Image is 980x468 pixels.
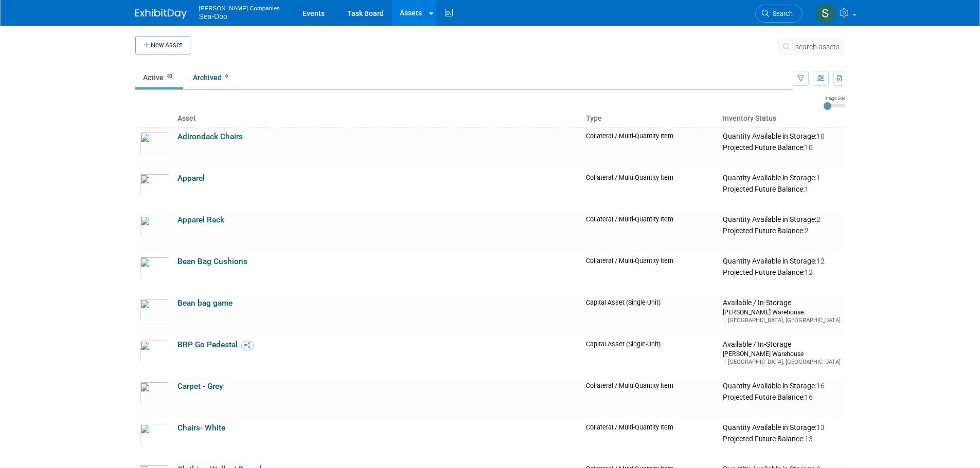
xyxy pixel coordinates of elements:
[723,215,841,224] div: Quantity Available in Storage:
[805,227,809,235] span: 2
[723,224,841,236] div: Projected Future Balance:
[816,382,825,390] span: 16
[582,419,719,461] td: Collateral / Multi-Quantity Item
[177,423,225,433] a: Chairs- White
[723,349,841,358] div: [PERSON_NAME] Warehouse
[755,5,803,23] a: Search
[777,39,845,55] button: search assets
[723,298,841,308] div: Available / In-Storage
[723,183,841,194] div: Projected Future Balance:
[135,9,187,19] img: ExhibitDay
[199,12,227,21] span: Sea-Doo
[795,43,840,51] span: search assets
[173,110,582,127] th: Asset
[723,174,841,183] div: Quantity Available in Storage:
[805,143,813,152] span: 10
[723,141,841,153] div: Projected Future Balance:
[582,253,719,294] td: Collateral / Multi-Quantity Item
[723,132,841,141] div: Quantity Available in Storage:
[582,294,719,336] td: Capital Asset (Single-Unit)
[135,36,190,54] button: New Asset
[824,95,845,101] div: Image Size
[723,358,841,366] div: [GEOGRAPHIC_DATA], [GEOGRAPHIC_DATA]
[582,378,719,419] td: Collateral / Multi-Quantity Item
[723,266,841,277] div: Projected Future Balance:
[723,382,841,391] div: Quantity Available in Storage:
[816,132,825,140] span: 10
[177,215,224,224] a: Apparel Rack
[805,185,809,193] span: 1
[816,423,825,432] span: 13
[185,68,239,87] a: Archived6
[177,382,223,391] a: Carpet - Grey
[582,170,719,211] td: Collateral / Multi-Quantity Item
[582,336,719,378] td: Capital Asset (Single-Unit)
[199,2,280,13] span: [PERSON_NAME] Companies
[723,316,841,324] div: [GEOGRAPHIC_DATA], [GEOGRAPHIC_DATA]
[723,257,841,266] div: Quantity Available in Storage:
[177,132,243,141] a: Adirondack Chairs
[723,423,841,433] div: Quantity Available in Storage:
[177,174,205,183] a: Apparel
[723,340,841,349] div: Available / In-Storage
[769,10,793,17] span: Search
[723,308,841,316] div: [PERSON_NAME] Warehouse
[582,211,719,253] td: Collateral / Multi-Quantity Item
[582,127,719,170] td: Collateral / Multi-Quantity Item
[164,72,175,80] span: 83
[177,340,238,349] a: BRP Go Pedestal
[805,393,813,401] span: 16
[222,72,231,80] span: 6
[582,110,719,127] th: Type
[816,215,821,223] span: 2
[805,435,813,443] span: 13
[816,4,835,23] img: Stephanie Duval
[816,174,821,182] span: 1
[816,257,825,265] span: 12
[723,391,841,402] div: Projected Future Balance:
[135,68,183,87] a: Active83
[723,433,841,444] div: Projected Future Balance:
[177,257,247,266] a: Bean Bag Cushions
[805,268,813,276] span: 12
[177,298,233,308] a: Bean bag game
